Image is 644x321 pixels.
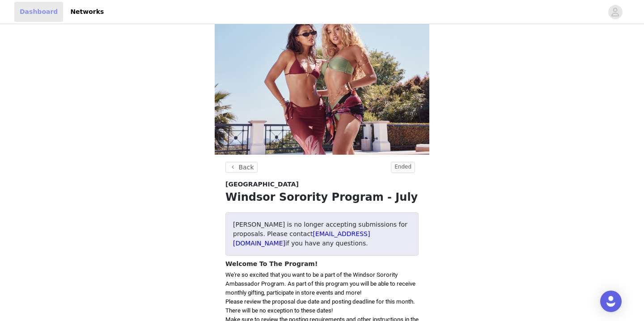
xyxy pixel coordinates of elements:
[225,180,299,189] span: [GEOGRAPHIC_DATA]
[225,271,415,296] span: We're so excited that you want to be a part of the Windsor Sorority Ambassador Program. As part o...
[14,2,63,22] a: Dashboard
[225,189,419,205] h1: Windsor Sorority Program - July
[391,162,415,173] span: Ended
[600,291,622,312] div: Open Intercom Messenger
[611,5,619,19] div: avatar
[225,298,415,314] span: Please review the proposal due date and posting deadline for this month. There will be no excepti...
[65,2,109,22] a: Networks
[225,162,258,173] button: Back
[233,220,411,248] p: [PERSON_NAME] is no longer accepting submissions for proposals. Please contact if you have any qu...
[225,259,419,269] h4: Welcome To The Program!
